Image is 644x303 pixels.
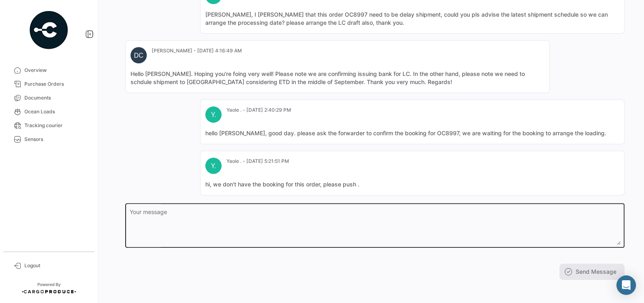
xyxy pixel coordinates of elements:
mat-card-content: hello [PERSON_NAME], good day. please ask the forwarder to confirm the booking for OC8997, we are... [205,129,619,137]
a: Sensors [7,132,91,146]
span: Logout [24,262,88,269]
mat-card-content: [PERSON_NAME], I [PERSON_NAME] that this order OC8997 need to be delay shipment, could you pls ad... [205,11,619,27]
a: Documents [7,91,91,105]
div: DC [131,47,147,63]
span: Ocean Loads [24,108,88,115]
span: Sensors [24,136,88,143]
mat-card-content: hi, we don't have the booking for this order, please push . [205,180,619,188]
span: Purchase Orders [24,80,88,88]
div: Y. [205,106,222,123]
span: Documents [24,94,88,102]
span: Overview [24,67,88,74]
mat-card-subtitle: Yaole . - [DATE] 2:40:29 PM [226,106,291,114]
img: powered-by.png [28,10,69,50]
a: Overview [7,63,91,77]
a: Tracking courier [7,119,91,132]
div: Abrir Intercom Messenger [616,275,636,295]
mat-card-subtitle: [PERSON_NAME] - [DATE] 4:16:49 AM [152,47,242,54]
mat-card-subtitle: Yaole . - [DATE] 5:21:51 PM [226,158,289,165]
a: Ocean Loads [7,105,91,119]
a: Purchase Orders [7,77,91,91]
mat-card-content: Hello [PERSON_NAME]. Hoping you're foing very well! Please note we are confirming issuing bank fo... [131,70,544,86]
div: Y. [205,158,222,174]
span: Tracking courier [24,122,88,129]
